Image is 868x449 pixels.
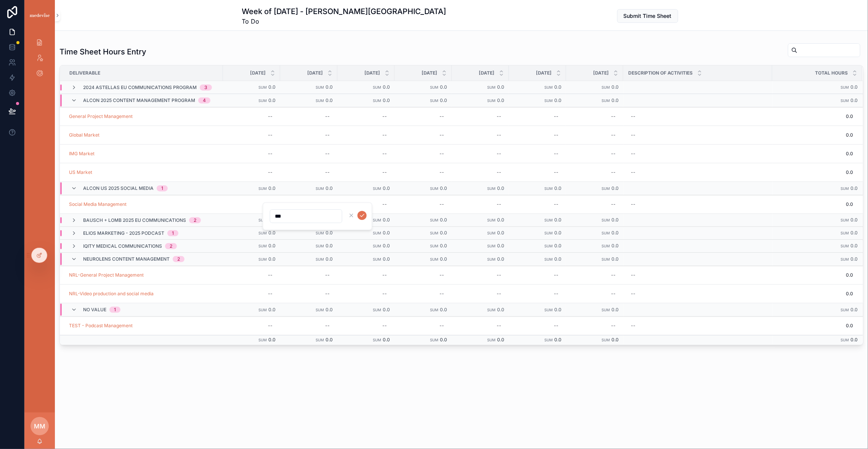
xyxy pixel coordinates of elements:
span: Neurolens Content Management [83,256,170,262]
small: Sum [602,244,610,248]
div: -- [268,151,273,157]
small: Sum [602,308,610,312]
div: -- [382,291,387,297]
div: -- [554,323,558,329]
div: -- [325,169,330,175]
small: Sum [430,257,438,261]
span: 0.0 [497,185,504,191]
small: Sum [258,218,267,222]
div: -- [497,272,501,278]
span: 0.0 [326,185,333,191]
div: -- [268,291,273,297]
div: 2 [170,243,172,249]
small: Sum [841,244,849,248]
div: -- [611,151,616,157]
a: US Market [69,169,92,175]
span: Social Media Management [69,201,127,207]
div: -- [268,169,273,175]
small: Sum [316,244,324,248]
span: 0.0 [773,169,853,175]
span: Total Hours [815,70,848,76]
small: Sum [430,99,438,103]
small: Sum [258,257,267,261]
span: 0.0 [850,230,858,236]
small: Sum [373,338,381,342]
span: Description of Activities [628,70,693,76]
span: 0.0 [773,113,853,119]
div: -- [382,132,387,138]
div: 1 [172,230,174,236]
div: -- [631,291,635,297]
small: Sum [258,244,267,248]
div: -- [554,113,558,119]
span: 0.0 [611,97,619,103]
span: 0.0 [554,230,562,236]
div: -- [631,169,635,175]
span: 0.0 [268,185,276,191]
span: 0.0 [773,291,853,297]
small: Sum [544,338,553,342]
span: 0.0 [773,201,853,207]
div: 1 [161,185,163,191]
div: -- [440,132,444,138]
span: 0.0 [611,217,619,223]
div: -- [325,132,330,138]
small: Sum [544,231,553,235]
span: 0.0 [850,185,858,191]
span: 0.0 [611,256,619,262]
div: -- [268,272,273,278]
button: Submit Time Sheet [617,9,678,23]
span: 0.0 [611,243,619,248]
small: Sum [258,186,267,191]
span: 0.0 [773,151,853,157]
small: Sum [544,218,553,222]
div: -- [440,291,444,297]
span: Alcon 2025 Content Management Program [83,97,195,103]
small: Sum [316,338,324,342]
small: Sum [373,231,381,235]
small: Sum [544,308,553,312]
div: -- [611,132,616,138]
span: 0.0 [554,84,562,90]
span: 0.0 [440,84,447,90]
span: 0.0 [850,84,858,90]
small: Sum [373,186,381,191]
span: 0.0 [268,243,276,248]
small: Sum [373,99,381,103]
div: -- [631,151,635,157]
span: 0.0 [850,256,858,262]
div: 2 [177,256,180,262]
span: Bausch + Lomb 2025 EU Communications [83,217,186,223]
span: IMG Market [69,151,95,157]
span: 0.0 [773,323,853,329]
span: 0.0 [554,217,562,223]
div: -- [554,151,558,157]
a: NRL-Video production and social media [69,291,154,297]
small: Sum [602,218,610,222]
small: Sum [373,308,381,312]
small: Sum [430,308,438,312]
span: 0.0 [326,84,333,90]
small: Sum [487,308,496,312]
span: Elios Marketing - 2025 Podcast [83,230,164,236]
div: -- [497,132,501,138]
div: -- [325,272,330,278]
div: -- [631,323,635,329]
div: -- [497,113,501,119]
span: 0.0 [440,97,447,103]
div: -- [631,113,635,119]
span: 0.0 [268,230,276,236]
small: Sum [544,186,553,191]
span: 0.0 [383,307,390,312]
div: -- [382,169,387,175]
span: 0.0 [773,272,853,278]
span: 0.0 [383,217,390,223]
span: 0.0 [497,217,504,223]
div: -- [554,201,558,207]
span: 0.0 [497,307,504,312]
span: 0.0 [850,307,858,312]
small: Sum [258,308,267,312]
a: Global Market [69,132,99,138]
small: Sum [544,99,553,103]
